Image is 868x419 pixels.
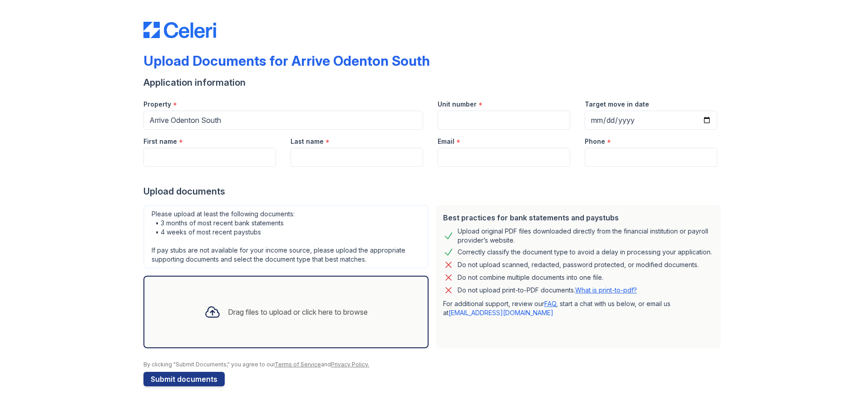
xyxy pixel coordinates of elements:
div: Drag files to upload or click here to browse [228,307,368,317]
div: Do not upload scanned, redacted, password protected, or modified documents. [458,259,699,270]
a: Terms of Service [275,361,321,368]
div: Upload original PDF files downloaded directly from the financial institution or payroll provider’... [458,227,714,245]
label: Target move in date [585,100,649,109]
div: Upload documents [143,185,725,198]
p: Do not upload print-to-PDF documents. [458,286,637,295]
a: [EMAIL_ADDRESS][DOMAIN_NAME] [449,309,553,317]
a: FAQ [544,300,556,307]
label: Phone [585,137,605,146]
label: First name [143,137,177,146]
label: Email [438,137,454,146]
button: Submit documents [143,372,225,386]
label: Property [143,100,171,109]
div: Application information [143,76,725,89]
div: Do not combine multiple documents into one file. [458,272,603,283]
div: Correctly classify the document type to avoid a delay in processing your application. [458,247,712,258]
div: Please upload at least the following documents: • 3 months of most recent bank statements • 4 wee... [143,205,429,268]
div: Best practices for bank statements and paystubs [443,212,714,223]
img: CE_Logo_Blue-a8612792a0a2168367f1c8372b55b34899dd931a85d93a1a3d3e32e68fde9ad4.png [143,22,216,38]
label: Unit number [438,100,477,109]
a: What is print-to-pdf? [575,286,637,294]
div: By clicking "Submit Documents," you agree to our and [143,361,725,368]
p: For additional support, review our , start a chat with us below, or email us at [443,299,714,317]
label: Last name [291,137,324,146]
a: Privacy Policy. [331,361,369,368]
div: Upload Documents for Arrive Odenton South [143,53,430,69]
